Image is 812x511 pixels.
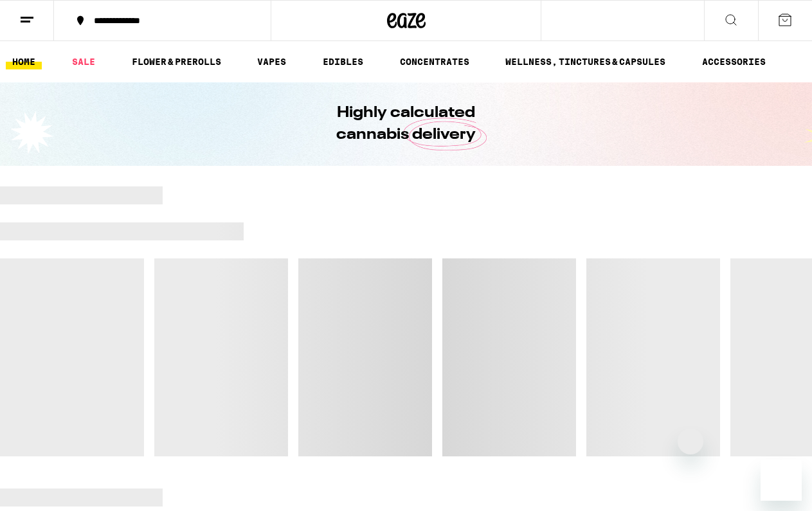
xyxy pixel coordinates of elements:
[678,429,703,454] iframe: Close message
[125,54,228,69] a: FLOWER & PREROLLS
[761,460,802,501] iframe: Button to launch messaging window
[393,54,476,69] a: CONCENTRATES
[696,54,772,69] a: ACCESSORIES
[6,54,42,69] a: HOME
[499,54,672,69] a: WELLNESS, TINCTURES & CAPSULES
[251,54,293,69] a: VAPES
[316,54,370,69] a: EDIBLES
[66,54,102,69] a: SALE
[300,102,512,146] h1: Highly calculated cannabis delivery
